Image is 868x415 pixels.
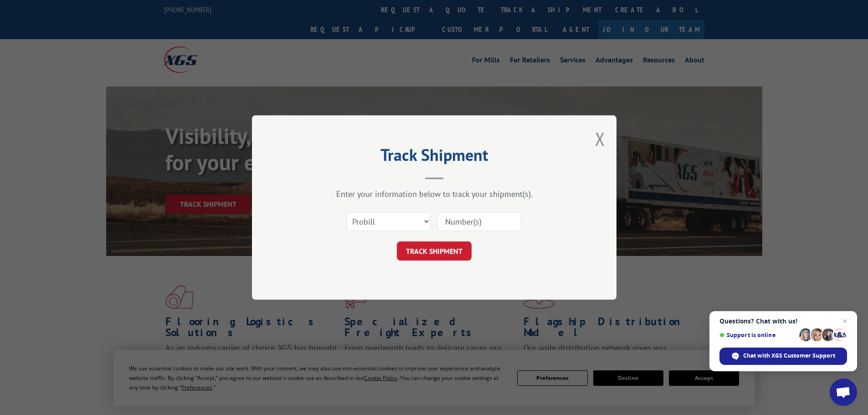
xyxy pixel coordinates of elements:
[298,189,571,199] div: Enter your information below to track your shipment(s).
[830,379,857,406] div: Open chat
[719,348,847,365] div: Chat with XGS Customer Support
[839,316,850,327] span: Close chat
[298,149,571,166] h2: Track Shipment
[437,212,521,231] input: Number(s)
[719,318,847,325] span: Questions? Chat with us!
[743,352,835,360] span: Chat with XGS Customer Support
[719,332,796,338] span: Support is online
[397,241,472,261] button: TRACK SHIPMENT
[595,127,605,151] button: Close modal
